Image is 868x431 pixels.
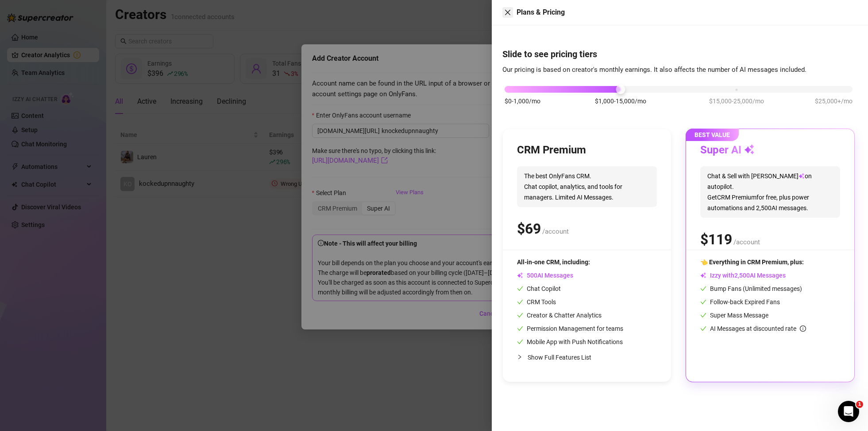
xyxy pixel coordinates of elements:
[700,272,786,279] span: Izzy with AI Messages
[700,325,706,332] span: check
[700,299,706,305] span: check
[700,285,802,292] span: Bump Fans (Unlimited messages)
[709,96,764,106] span: $15,000-25,000/mo
[542,227,569,235] span: /account
[517,259,590,266] span: All-in-one CRM, including:
[700,166,840,218] span: Chat & Sell with [PERSON_NAME] on autopilot. Get CRM Premium for free, plus power automations and...
[517,299,523,305] span: check
[838,401,859,422] iframe: Intercom live chat
[517,325,523,332] span: check
[504,9,511,16] span: close
[700,143,755,157] h3: Super AI
[700,259,804,266] span: 👈 Everything in CRM Premium, plus:
[517,347,657,368] div: Show Full Features List
[517,312,602,319] span: Creator & Chatter Analytics
[815,96,853,106] span: $25,000+/mo
[517,286,523,292] span: check
[700,286,706,292] span: check
[502,66,806,74] span: Our pricing is based on creator's monthly earnings. It also affects the number of AI messages inc...
[517,354,522,360] span: collapsed
[517,325,623,332] span: Permission Management for teams
[517,166,657,207] span: The best OnlyFans CRM. Chat copilot, analytics, and tools for managers. Limited AI Messages.
[517,298,556,306] span: CRM Tools
[517,312,523,318] span: check
[856,401,863,408] span: 1
[505,96,540,106] span: $0-1,000/mo
[517,338,623,345] span: Mobile App with Push Notifications
[517,143,586,157] h3: CRM Premium
[517,7,857,18] div: Plans & Pricing
[700,298,780,306] span: Follow-back Expired Fans
[517,285,561,292] span: Chat Copilot
[517,220,541,237] span: $
[502,7,513,18] button: Close
[595,96,646,106] span: $1,000-15,000/mo
[686,129,739,141] span: BEST VALUE
[800,325,806,332] span: info-circle
[700,312,706,318] span: check
[700,231,732,248] span: $
[502,48,857,60] h4: Slide to see pricing tiers
[517,272,573,279] span: AI Messages
[710,325,806,332] span: AI Messages at discounted rate
[528,354,591,361] span: Show Full Features List
[700,312,768,319] span: Super Mass Message
[733,238,760,246] span: /account
[517,339,523,345] span: check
